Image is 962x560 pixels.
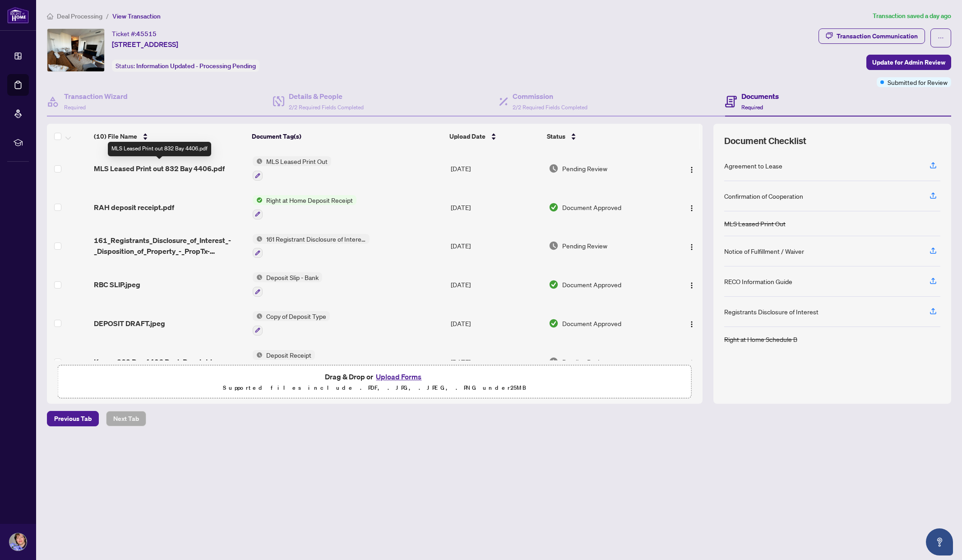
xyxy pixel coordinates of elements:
[253,234,263,244] img: Status Icon
[58,365,691,399] span: Drag & Drop orUpload FormsSupported files include .PDF, .JPG, .JPEG, .PNG under25MB
[688,166,695,173] img: Logo
[447,265,545,304] td: [DATE]
[688,321,695,328] img: Logo
[724,219,786,229] div: MLS Leased Print Out
[7,7,29,23] img: logo
[263,156,331,166] span: MLS Leased Print Out
[108,142,211,156] div: MLS Leased Print out 832 Bay 4406.pdf
[724,276,792,286] div: RECO Information Guide
[549,280,559,289] img: Document Status
[112,12,161,20] span: View Transaction
[549,202,559,212] img: Document Status
[562,318,621,328] span: Document Approved
[289,91,364,102] h4: Details & People
[112,60,259,72] div: Status:
[136,30,157,38] span: 45515
[938,35,944,41] span: ellipsis
[549,318,559,328] img: Document Status
[253,272,263,282] img: Status Icon
[447,304,545,343] td: [DATE]
[253,350,315,374] button: Status IconDeposit Receipt
[724,307,819,317] div: Registrants Disclosure of Interest
[54,411,92,426] span: Previous Tab
[888,77,948,87] span: Submitted for Review
[513,104,587,111] span: 2/2 Required Fields Completed
[94,131,137,141] span: (10) File Name
[94,318,165,329] span: DEPOSIT DRAFT.jpeg
[248,124,446,149] th: Document Tag(s)
[447,343,545,382] td: [DATE]
[684,316,699,331] button: Logo
[253,156,263,166] img: Status Icon
[253,156,331,181] button: Status IconMLS Leased Print Out
[684,277,699,292] button: Logo
[94,279,140,290] span: RBC SLIP.jpeg
[549,163,559,173] img: Document Status
[94,235,245,257] span: 161_Registrants_Disclosure_of_Interest_-_Disposition_of_Property_-_PropTx-OREA_EXECUTED_5.pdf
[688,205,695,212] img: Logo
[543,124,666,149] th: Status
[47,411,99,426] button: Previous Tab
[64,91,128,102] h4: Transaction Wizard
[64,104,86,111] span: Required
[872,55,945,70] span: Update for Admin Review
[253,272,322,297] button: Status IconDeposit Slip - Bank
[513,91,587,102] h4: Commission
[724,246,804,256] div: Notice of Fulfillment / Waiver
[446,124,543,149] th: Upload Date
[724,191,803,201] div: Confirmation of Cooperation
[684,355,699,369] button: Logo
[724,161,782,171] div: Agreement to Lease
[688,359,695,367] img: Logo
[837,29,918,43] div: Transaction Communication
[112,28,157,39] div: Ticket #:
[547,131,565,141] span: Status
[447,227,545,266] td: [DATE]
[449,131,486,141] span: Upload Date
[263,234,370,244] span: 161 Registrant Disclosure of Interest - Disposition ofProperty
[447,188,545,227] td: [DATE]
[289,104,364,111] span: 2/2 Required Fields Completed
[684,161,699,176] button: Logo
[90,124,248,149] th: (10) File Name
[562,202,621,212] span: Document Approved
[724,334,797,344] div: Right at Home Schedule B
[94,202,174,213] span: RAH deposit receipt.pdf
[562,241,607,251] span: Pending Review
[253,195,263,205] img: Status Icon
[562,357,607,367] span: Pending Review
[47,13,53,19] span: home
[873,11,951,21] article: Transaction saved a day ago
[64,383,686,393] p: Supported files include .PDF, .JPG, .JPEG, .PNG under 25 MB
[253,350,263,360] img: Status Icon
[136,62,256,70] span: Information Updated - Processing Pending
[688,243,695,251] img: Logo
[562,280,621,289] span: Document Approved
[263,311,330,321] span: Copy of Deposit Type
[47,29,104,71] img: IMG-C12297862_1.jpg
[741,91,779,102] h4: Documents
[926,528,953,555] button: Open asap
[549,241,559,251] img: Document Status
[57,12,102,20] span: Deal Processing
[94,356,225,367] span: Kenza-832 Bay 4406 Bank Receipt.jpeg
[724,135,806,147] span: Document Checklist
[253,311,263,321] img: Status Icon
[253,234,370,258] button: Status Icon161 Registrant Disclosure of Interest - Disposition ofProperty
[447,149,545,188] td: [DATE]
[866,55,951,70] button: Update for Admin Review
[106,11,109,21] li: /
[9,533,27,551] img: Profile Icon
[94,163,225,174] span: MLS Leased Print out 832 Bay 4406.pdf
[106,411,146,426] button: Next Tab
[253,311,330,336] button: Status IconCopy of Deposit Type
[819,28,925,44] button: Transaction Communication
[562,163,607,173] span: Pending Review
[112,39,178,50] span: [STREET_ADDRESS]
[263,272,322,282] span: Deposit Slip - Bank
[549,357,559,367] img: Document Status
[325,371,424,383] span: Drag & Drop or
[688,282,695,289] img: Logo
[263,195,356,205] span: Right at Home Deposit Receipt
[373,371,424,383] button: Upload Forms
